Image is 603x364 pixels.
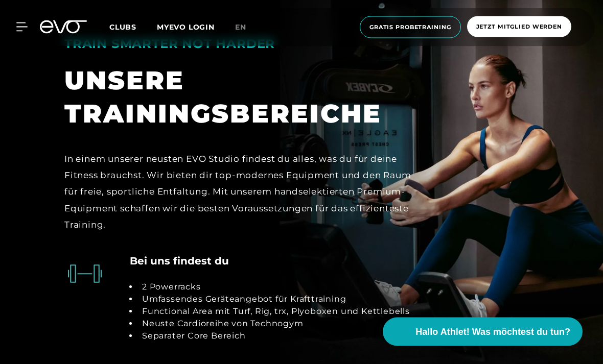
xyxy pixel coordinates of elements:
[64,151,416,233] div: In einem unserer neusten EVO Studio findest du alles, was du für deine Fitness brauchst. Wir biet...
[138,318,410,330] li: Neuste Cardioreihe von Technogym
[415,325,570,339] span: Hallo Athlet! Was möchtest du tun?
[109,22,157,32] a: Clubs
[130,254,229,269] h4: Bei uns findest du
[157,22,215,32] a: MYEVO LOGIN
[138,294,410,306] li: Umfassendes Geräteangebot für Krafttraining
[369,23,451,32] span: Gratis Probetraining
[476,22,562,31] span: Jetzt Mitglied werden
[109,22,136,32] span: Clubs
[235,21,259,33] a: en
[464,16,574,38] a: Jetzt Mitglied werden
[138,306,410,318] li: Functional Area mit Turf, Rig, trx, Plyoboxen und Kettlebells
[138,281,410,294] li: 2 Powerracks
[383,318,583,346] button: Hallo Athlet! Was möchtest du tun?
[138,330,410,343] li: Separater Core Bereich
[235,22,246,32] span: en
[357,16,464,38] a: Gratis Probetraining
[64,64,416,131] div: UNSERE TRAININGSBEREICHE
